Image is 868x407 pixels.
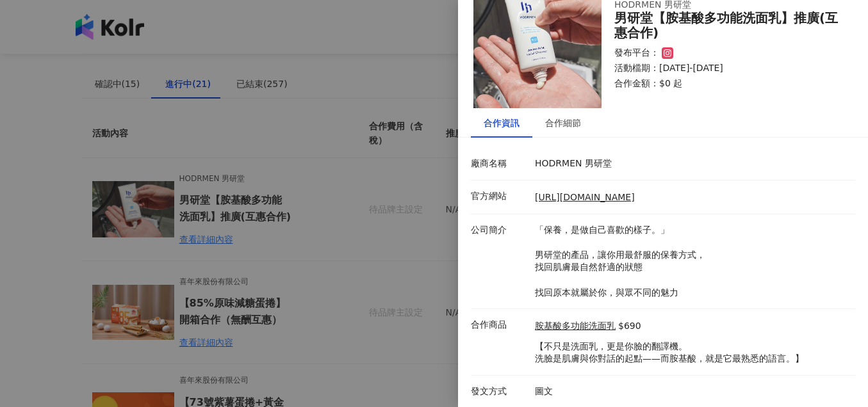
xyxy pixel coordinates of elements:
p: 公司簡介 [471,224,528,237]
div: 合作資訊 [484,116,520,130]
p: 圖文 [535,385,849,398]
p: $690 [618,320,641,333]
a: 胺基酸多功能洗面乳 [535,320,616,333]
p: 發布平台： [614,47,659,60]
a: [URL][DOMAIN_NAME] [535,192,635,202]
p: 廠商名稱 [471,157,528,170]
p: 合作金額： $0 起 [614,77,840,90]
p: 「保養，是做自己喜歡的樣子。」 男研堂的產品，讓你用最舒服的保養方式， 找回肌膚最自然舒適的狀態 找回原本就屬於你，與眾不同的魅力 [535,224,849,299]
p: 合作商品 [471,319,528,331]
p: 官方網站 [471,190,528,203]
p: 【不只是洗面乳，更是你臉的翻譯機。 洗臉是肌膚與你對話的起點——而胺基酸，就是它最熟悉的語言。】 [535,340,804,365]
div: 男研堂【胺基酸多功能洗面乳】推廣(互惠合作) [614,11,840,40]
div: 合作細節 [545,116,581,130]
p: 發文方式 [471,385,528,398]
p: HODRMEN 男研堂 [535,157,849,170]
p: 活動檔期：[DATE]-[DATE] [614,62,840,75]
